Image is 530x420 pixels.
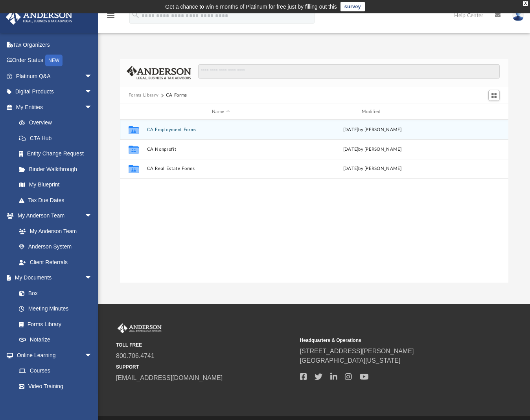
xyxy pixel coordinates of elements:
[116,323,163,334] img: Anderson Advisors Platinum Portal
[85,68,100,84] span: arrow_drop_down
[300,357,401,364] a: [GEOGRAPHIC_DATA][US_STATE]
[6,84,104,100] a: Digital Productsarrow_drop_down
[116,341,294,349] small: TOLL FREE
[11,192,104,208] a: Tax Due Dates
[340,2,365,11] a: survey
[11,130,104,146] a: CTA Hub
[6,270,100,286] a: My Documentsarrow_drop_down
[298,108,446,115] div: Modified
[116,352,155,359] a: 800.706.4741
[11,316,96,332] a: Forms Library
[6,37,104,53] a: Tax Organizers
[488,90,500,101] button: Switch to Grid View
[11,146,104,162] a: Entity Change Request
[11,378,96,394] a: Video Training
[523,1,528,6] div: close
[85,347,100,363] span: arrow_drop_down
[85,99,100,115] span: arrow_drop_down
[6,53,104,69] a: Order StatusNEW
[11,301,100,317] a: Meeting Minutes
[166,92,187,99] button: CA Forms
[11,177,100,193] a: My Blueprint
[85,84,100,100] span: arrow_drop_down
[11,254,100,270] a: Client Referrals
[123,108,143,115] div: id
[300,348,414,354] a: [STREET_ADDRESS][PERSON_NAME]
[6,208,100,224] a: My Anderson Teamarrow_drop_down
[131,11,140,19] i: search
[11,285,96,301] a: Box
[11,223,96,239] a: My Anderson Team
[147,127,295,132] button: CA Employment Forms
[300,337,478,344] small: Headquarters & Operations
[11,161,104,177] a: Binder Walkthrough
[85,270,100,286] span: arrow_drop_down
[4,9,75,25] img: Anderson Advisors Platinum Portal
[146,108,294,115] div: Name
[298,126,447,133] div: [DATE] by [PERSON_NAME]
[512,10,524,21] img: User Pic
[147,166,295,172] button: CA Real Estate Forms
[298,146,447,153] div: [DATE] by [PERSON_NAME]
[129,92,158,99] button: Forms Library
[116,374,223,381] a: [EMAIL_ADDRESS][DOMAIN_NAME]
[6,347,100,363] a: Online Learningarrow_drop_down
[147,147,295,152] button: CA Nonprofit
[106,15,116,20] a: menu
[116,363,294,371] small: SUPPORT
[11,115,104,131] a: Overview
[6,99,104,115] a: My Entitiesarrow_drop_down
[106,11,116,20] i: menu
[198,64,500,79] input: Search files and folders
[45,55,63,66] div: NEW
[11,332,100,348] a: Notarize
[120,120,508,283] div: grid
[6,68,104,84] a: Platinum Q&Aarrow_drop_down
[11,239,100,255] a: Anderson System
[450,108,505,115] div: id
[11,363,100,379] a: Courses
[298,166,447,173] div: [DATE] by [PERSON_NAME]
[85,208,100,224] span: arrow_drop_down
[165,2,337,11] div: Get a chance to win 6 months of Platinum for free just by filling out this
